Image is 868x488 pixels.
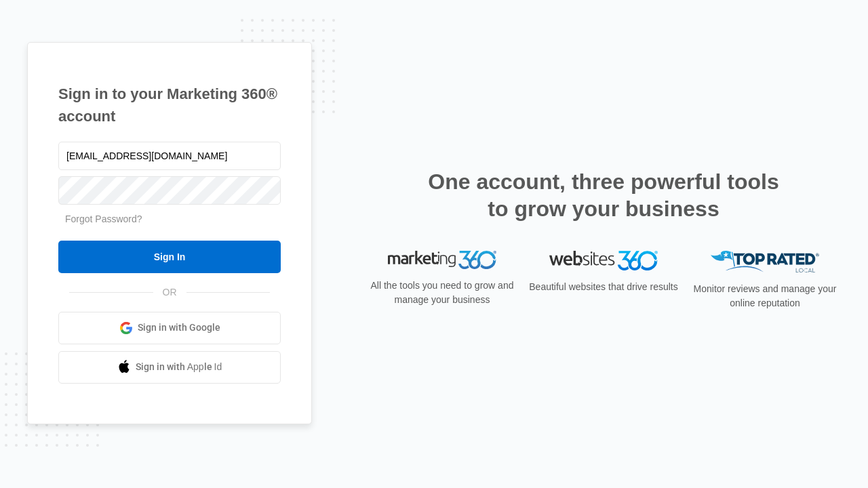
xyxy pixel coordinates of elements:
[366,279,518,307] p: All the tools you need to grow and manage your business
[58,142,281,170] input: Email
[58,241,281,273] input: Sign In
[58,351,281,384] a: Sign in with Apple Id
[528,280,679,294] p: Beautiful websites that drive results
[549,251,658,270] img: Websites 360
[689,282,841,310] p: Monitor reviews and manage your online reputation
[65,213,142,224] a: Forgot Password?
[153,285,186,300] span: OR
[711,251,819,273] img: Top Rated Local
[136,360,222,374] span: Sign in with Apple Id
[388,251,496,270] img: Marketing 360
[58,83,281,127] h1: Sign in to your Marketing 360® account
[424,168,783,222] h2: One account, three powerful tools to grow your business
[58,312,281,344] a: Sign in with Google
[138,321,220,335] span: Sign in with Google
